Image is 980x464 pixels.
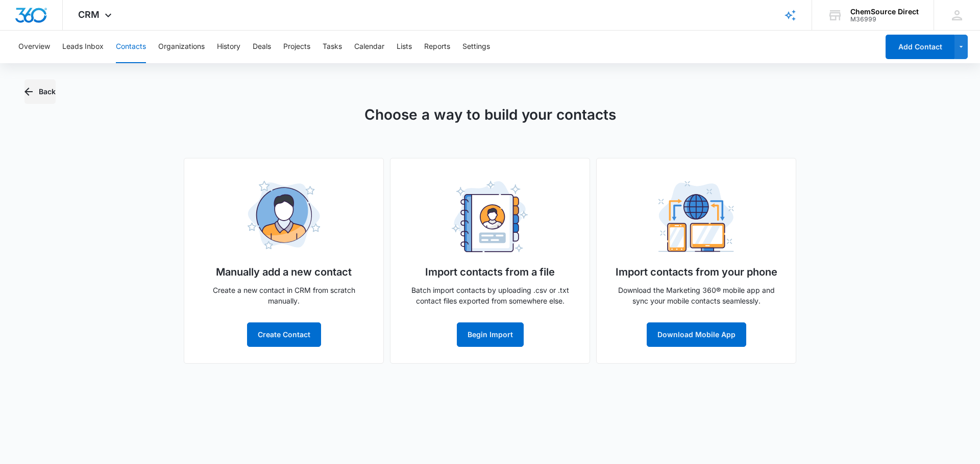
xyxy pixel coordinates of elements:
button: Projects [283,31,310,63]
button: Begin Import [457,322,524,347]
button: Organizations [158,31,205,63]
button: Overview [18,31,50,63]
h5: Import contacts from a file [425,264,555,280]
button: Tasks [323,31,342,63]
button: Settings [462,31,490,63]
h5: Manually add a new contact [216,264,352,280]
h1: Choose a way to build your contacts [364,104,616,125]
button: Back [24,79,56,104]
button: Download Mobile App [647,322,746,347]
div: account id [850,16,919,23]
button: Leads Inbox [62,31,104,63]
span: CRM [78,9,100,20]
h5: Import contacts from your phone [616,264,777,280]
button: History [217,31,240,63]
button: Lists [397,31,412,63]
button: Reports [424,31,450,63]
button: Add Contact [886,35,954,59]
p: Create a new contact in CRM from scratch manually. [201,285,367,306]
button: Deals [253,31,271,63]
button: Calendar [354,31,384,63]
button: Contacts [116,31,146,63]
button: Create Contact [247,322,321,347]
p: Download the Marketing 360® mobile app and sync your mobile contacts seamlessly. [613,285,779,306]
div: account name [850,8,919,16]
p: Batch import contacts by uploading .csv or .txt contact files exported from somewhere else. [407,285,573,306]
